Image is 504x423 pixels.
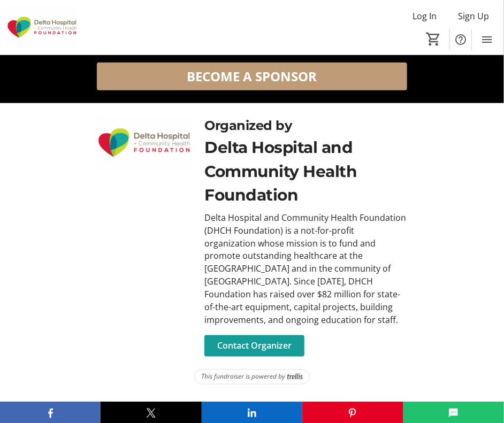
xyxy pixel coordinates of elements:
button: Sign Up [449,7,498,25]
div: Delta Hospital and Community Health Foundation [204,135,407,207]
button: Pinterest [302,402,403,423]
span: Log In [413,10,437,22]
button: BECOME A SPONSOR [97,63,407,90]
button: Log In [404,7,445,25]
button: Help [450,29,471,50]
div: Organized by [204,116,407,135]
button: Contact Organizer [204,335,304,357]
span: Sign Up [458,10,489,22]
img: Trellis Logo [287,373,303,381]
button: Menu [476,29,498,50]
div: Delta Hospital and Community Health Foundation (DHCH Foundation) is a not-for-profit organization... [204,211,407,327]
button: X [101,402,201,423]
button: Cart [424,29,443,49]
button: SMS [403,402,504,423]
span: Contact Organizer [217,340,292,352]
img: Delta Hospital and Community Health Foundation logo [97,116,192,170]
button: LinkedIn [202,402,302,423]
span: This fundraiser is powered by [201,372,285,382]
span: BECOME A SPONSOR [187,67,317,86]
img: Delta Hospital and Community Health Foundation's Logo [6,7,78,48]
